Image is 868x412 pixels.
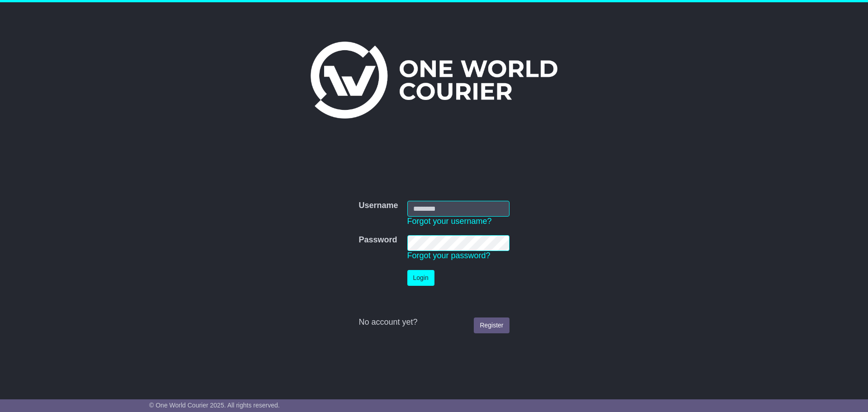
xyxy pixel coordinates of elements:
img: One World [311,42,557,118]
a: Register [474,317,509,333]
div: No account yet? [359,317,509,327]
span: © One World Courier 2025. All rights reserved. [149,402,280,409]
a: Forgot your username? [407,217,492,226]
label: Password [359,235,397,245]
a: Forgot your password? [407,251,491,260]
label: Username [359,201,398,211]
button: Login [407,270,434,286]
